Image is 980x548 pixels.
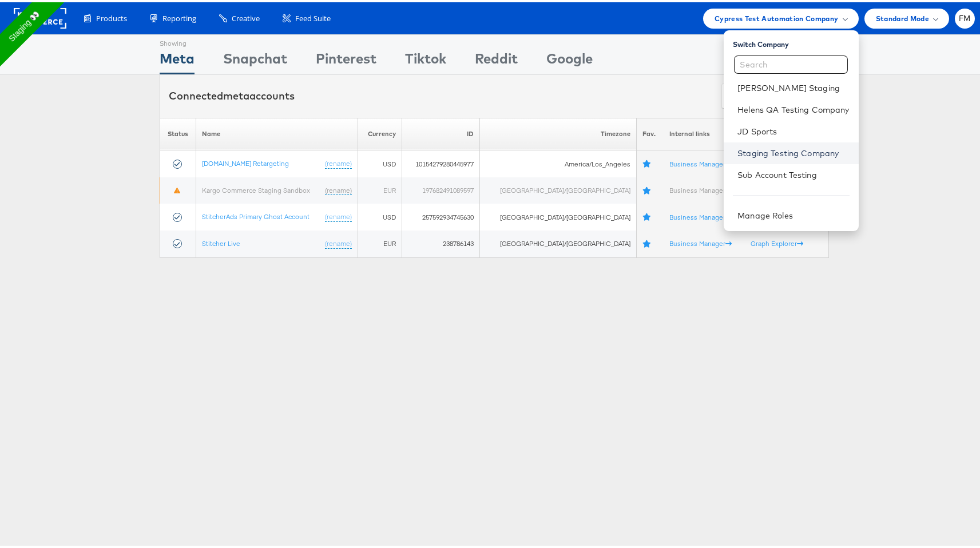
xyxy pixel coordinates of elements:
span: Feed Suite [295,11,331,22]
a: Business Manager [669,237,732,245]
a: Manage Roles [737,208,793,219]
td: USD [358,201,402,228]
input: Search [734,53,848,72]
div: Reddit [475,46,518,72]
td: 10154279280445977 [402,148,480,175]
div: Google [546,46,593,72]
span: Reporting [162,11,196,22]
td: 257592934745630 [402,201,480,228]
td: [GEOGRAPHIC_DATA]/[GEOGRAPHIC_DATA] [479,175,636,202]
div: Meta [160,46,195,72]
a: Helens QA Testing Company [737,102,849,113]
a: Business Manager [669,211,732,219]
td: EUR [358,228,402,255]
div: Showing [160,33,195,46]
td: [GEOGRAPHIC_DATA]/[GEOGRAPHIC_DATA] [479,201,636,228]
th: Timezone [479,116,636,148]
th: Name [196,116,358,148]
th: ID [402,116,480,148]
td: America/Los_Angeles [479,148,636,175]
a: (rename) [325,184,352,193]
a: [PERSON_NAME] Staging [737,80,849,92]
a: Stitcher Live [202,237,240,245]
span: Creative [232,11,260,22]
span: FM [959,13,971,20]
span: Products [96,11,127,22]
a: Kargo Commerce Staging Sandbox [202,184,310,192]
a: Sub Account Testing [737,167,849,178]
a: (rename) [325,210,352,220]
th: Currency [358,116,402,148]
a: Staging Testing Company [737,145,849,157]
div: Switch Company [733,33,858,47]
th: Status [160,116,196,148]
td: [GEOGRAPHIC_DATA]/[GEOGRAPHIC_DATA] [479,228,636,255]
a: Graph Explorer [751,237,803,245]
a: (rename) [325,157,352,166]
span: Standard Mode [876,10,929,22]
td: 238786143 [402,228,480,255]
a: StitcherAds Primary Ghost Account [202,210,310,219]
a: Business Manager [669,157,732,166]
td: USD [358,148,402,175]
a: JD Sports [737,124,849,135]
a: Business Manager [669,184,732,192]
a: [DOMAIN_NAME] Retargeting [202,157,289,165]
div: Snapchat [223,46,287,72]
a: (rename) [325,237,352,247]
button: ConnectmetaAccounts [721,81,820,107]
span: Cypress Test Automation Company [715,10,839,22]
span: meta [223,87,249,100]
div: Connected accounts [169,86,295,101]
div: Pinterest [316,46,376,72]
td: EUR [358,175,402,202]
td: 197682491089597 [402,175,480,202]
div: Tiktok [405,46,446,72]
